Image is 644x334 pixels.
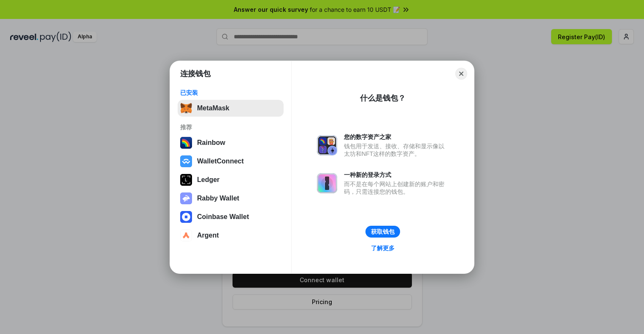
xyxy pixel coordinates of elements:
img: svg+xml,%3Csvg%20xmlns%3D%22http%3A%2F%2Fwww.w3.org%2F2000%2Fsvg%22%20fill%3D%22none%22%20viewBox... [317,135,337,155]
button: Rainbow [178,134,284,151]
img: svg+xml,%3Csvg%20xmlns%3D%22http%3A%2F%2Fwww.w3.org%2F2000%2Fsvg%22%20fill%3D%22none%22%20viewBox... [180,192,192,204]
div: Rainbow [197,139,225,147]
div: 一种新的登录方式 [344,171,449,179]
button: WalletConnect [178,153,284,170]
img: svg+xml,%3Csvg%20width%3D%22120%22%20height%3D%22120%22%20viewBox%3D%220%200%20120%20120%22%20fil... [180,137,192,149]
img: svg+xml,%3Csvg%20width%3D%2228%22%20height%3D%2228%22%20viewBox%3D%220%200%2028%2028%22%20fill%3D... [180,230,192,241]
div: 了解更多 [371,244,395,252]
div: 您的数字资产之家 [344,133,449,141]
div: Argent [197,232,219,239]
div: 什么是钱包？ [360,93,406,103]
div: MetaMask [197,104,229,112]
button: Coinbase Wallet [178,208,284,225]
img: svg+xml,%3Csvg%20xmlns%3D%22http%3A%2F%2Fwww.w3.org%2F2000%2Fsvg%22%20width%3D%2228%22%20height%3... [180,174,192,186]
button: Ledger [178,171,284,188]
div: 已安装 [180,89,281,96]
div: WalletConnect [197,158,244,165]
div: Coinbase Wallet [197,213,249,221]
div: Rabby Wallet [197,195,239,202]
h1: 连接钱包 [180,69,211,79]
a: 了解更多 [366,243,400,254]
img: svg+xml,%3Csvg%20width%3D%2228%22%20height%3D%2228%22%20viewBox%3D%220%200%2028%2028%22%20fill%3D... [180,211,192,223]
img: svg+xml,%3Csvg%20fill%3D%22none%22%20height%3D%2233%22%20viewBox%3D%220%200%2035%2033%22%20width%... [180,102,192,114]
div: 钱包用于发送、接收、存储和显示像以太坊和NFT这样的数字资产。 [344,142,449,158]
div: 获取钱包 [371,228,395,235]
img: svg+xml,%3Csvg%20width%3D%2228%22%20height%3D%2228%22%20viewBox%3D%220%200%2028%2028%22%20fill%3D... [180,155,192,167]
button: Close [455,68,467,80]
button: 获取钱包 [365,226,400,238]
button: Rabby Wallet [178,190,284,207]
div: 推荐 [180,123,281,131]
img: svg+xml,%3Csvg%20xmlns%3D%22http%3A%2F%2Fwww.w3.org%2F2000%2Fsvg%22%20fill%3D%22none%22%20viewBox... [317,173,337,193]
div: Ledger [197,176,219,184]
button: MetaMask [178,100,284,117]
div: 而不是在每个网站上创建新的账户和密码，只需连接您的钱包。 [344,180,449,195]
button: Argent [178,227,284,244]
